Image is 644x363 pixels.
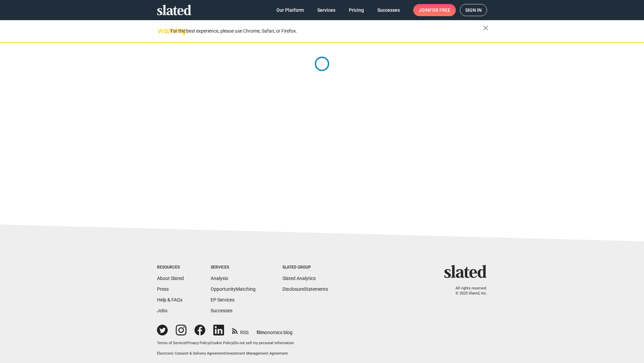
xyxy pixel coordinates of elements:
[377,4,400,16] span: Successes
[271,4,309,16] a: Our Platform
[157,297,182,302] a: Help & FAQs
[343,4,369,16] a: Pricing
[372,4,405,16] a: Successes
[233,341,234,345] span: |
[211,308,232,313] a: Successes
[158,27,166,35] mat-icon: warning
[232,325,249,336] a: RSS
[210,341,211,345] span: |
[157,276,184,281] a: About Slated
[429,4,450,16] span: for free
[276,4,304,16] span: Our Platform
[157,341,185,345] a: Terms of Service
[349,4,364,16] span: Pricing
[282,265,328,270] div: Slated Group
[482,24,490,32] mat-icon: close
[225,351,226,356] span: |
[312,4,341,16] a: Services
[460,4,487,16] a: Sign in
[211,286,256,292] a: OpportunityMatching
[234,341,294,346] button: Do not sell my personal information
[413,4,456,16] a: Joinfor free
[211,297,234,302] a: EP Services
[157,286,169,292] a: Press
[185,341,186,345] span: |
[226,351,288,356] a: Investment Management Agreement
[157,351,225,356] a: Electronic Consent & Delivery Agreement
[211,341,233,345] a: Cookie Policy
[211,276,228,281] a: Analysis
[211,265,256,270] div: Services
[157,308,167,313] a: Jobs
[465,4,482,16] span: Sign in
[157,265,184,270] div: Resources
[186,341,210,345] a: Privacy Policy
[257,324,292,336] a: filmonomics blog
[317,4,335,16] span: Services
[448,286,487,296] p: All rights reserved. © 2025 Slated, Inc.
[257,330,265,335] span: film
[419,4,450,16] span: Join
[282,276,316,281] a: Slated Analytics
[282,286,328,292] a: DisclosureStatements
[170,27,483,36] div: For the best experience, please use Chrome, Safari, or Firefox.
